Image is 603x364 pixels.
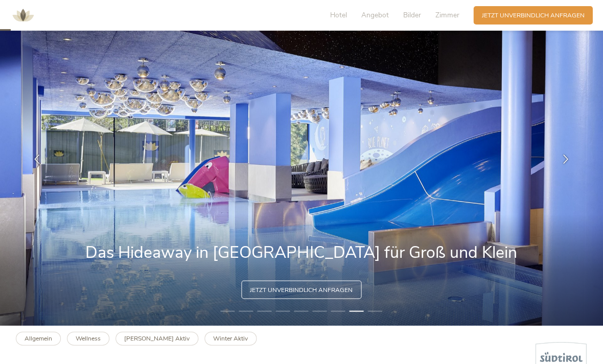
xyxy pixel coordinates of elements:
span: Jetzt unverbindlich anfragen [250,285,353,294]
b: Wellness [76,334,101,342]
b: Winter Aktiv [214,334,248,342]
a: Winter Aktiv [205,331,257,345]
span: Bilder [403,10,421,20]
a: [PERSON_NAME] Aktiv [116,331,199,345]
span: Zimmer [435,10,459,20]
a: Allgemein [16,331,61,345]
b: Allgemein [25,334,53,342]
a: Wellness [67,331,110,345]
span: Angebot [361,10,389,20]
span: Jetzt unverbindlich anfragen [482,11,585,20]
b: [PERSON_NAME] Aktiv [125,334,190,342]
span: Hotel [330,10,347,20]
a: AMONTI & LUNARIS Wellnessresort [8,12,39,18]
